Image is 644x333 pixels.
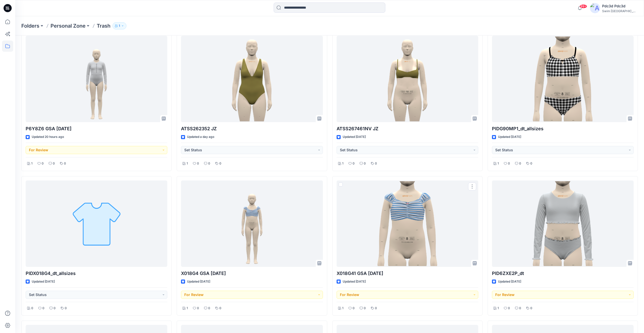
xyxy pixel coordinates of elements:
p: 0 [54,306,56,311]
div: Pdc3d Pdc3d [602,3,638,9]
p: 0 [508,161,510,166]
p: 0 [530,306,532,311]
p: 1 [119,23,120,29]
a: Personal Zone [51,22,86,29]
p: 1 [498,306,499,311]
p: 0 [65,306,67,311]
a: X018G4 GSA 2025.8.29 [181,180,323,267]
p: 0 [353,161,355,166]
p: ATSS262352 JZ [181,125,323,132]
button: 1 [112,22,126,29]
p: 0 [519,306,521,311]
p: 0 [364,306,366,311]
p: 0 [530,161,532,166]
p: PIDG90MP1_dt_allsizes [492,125,634,132]
a: ATSS262352 JZ [181,36,323,122]
a: PIDX018G4_dt_allsizes [26,180,167,267]
p: ATSS267461NV JZ [337,125,478,132]
p: 0 [508,306,510,311]
p: PID6ZXE2P_dt [492,270,634,277]
p: PIDX018G4_dt_allsizes [26,270,167,277]
a: ATSS267461NV JZ [337,36,478,122]
a: PID6ZXE2P_dt [492,180,634,267]
p: Updated [DATE] [343,134,366,140]
p: Updated 20 hours ago [32,134,64,140]
p: 0 [219,306,221,311]
a: PIDG90MP1_dt_allsizes [492,36,634,122]
p: 0 [353,306,355,311]
a: Folders [21,22,39,29]
span: 99+ [580,4,587,8]
p: 1 [498,161,499,166]
p: 1 [187,306,188,311]
p: Trash [97,22,110,29]
p: 0 [219,161,221,166]
p: Updated a day ago [187,134,214,140]
img: avatar [590,3,600,13]
p: 0 [197,306,199,311]
p: 0 [197,161,199,166]
p: 1 [342,306,343,311]
p: 0 [208,306,210,311]
a: X018G41 GSA 2025.8.29 [337,180,478,267]
p: Updated [DATE] [498,134,521,140]
p: 0 [31,306,33,311]
p: 1 [187,161,188,166]
p: 0 [42,161,44,166]
p: 0 [64,161,66,166]
div: Swim [GEOGRAPHIC_DATA] [602,9,638,13]
p: 0 [519,161,521,166]
p: Updated [DATE] [498,279,521,284]
p: X018G4 GSA [DATE] [181,270,323,277]
p: X018G41 GSA [DATE] [337,270,478,277]
p: 0 [53,161,55,166]
p: P6Y8Z6 GSA [DATE] [26,125,167,132]
p: 0 [375,306,377,311]
p: 0 [208,161,210,166]
p: 0 [42,306,44,311]
a: P6Y8Z6 GSA 2025.09.15 [26,36,167,122]
p: 0 [364,161,366,166]
p: Updated [DATE] [32,279,55,284]
p: Updated [DATE] [343,279,366,284]
p: 1 [31,161,32,166]
p: 1 [342,161,343,166]
p: 0 [375,161,377,166]
p: Updated [DATE] [187,279,210,284]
